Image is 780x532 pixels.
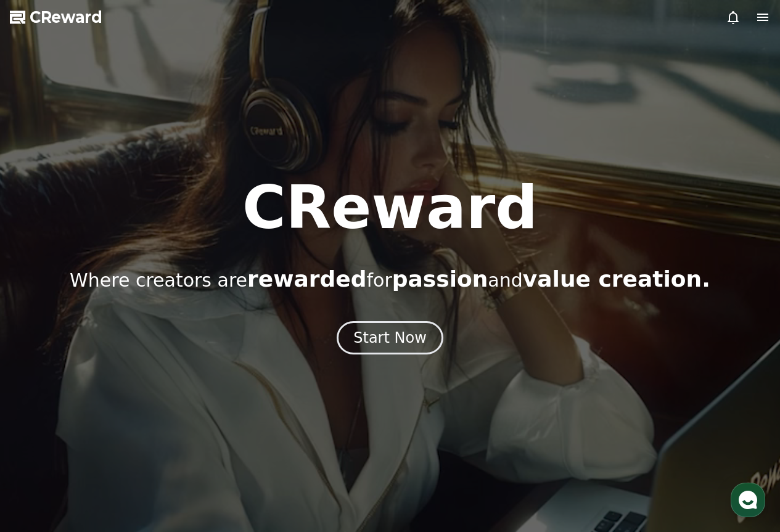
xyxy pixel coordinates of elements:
[30,7,102,27] span: CReward
[242,178,538,237] h1: CReward
[523,266,710,292] span: value creation.
[337,321,443,354] button: Start Now
[247,266,366,292] span: rewarded
[70,267,710,292] p: Where creators are for and
[392,266,488,292] span: passion
[353,328,427,348] div: Start Now
[337,334,443,345] a: Start Now
[10,7,102,27] a: CReward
